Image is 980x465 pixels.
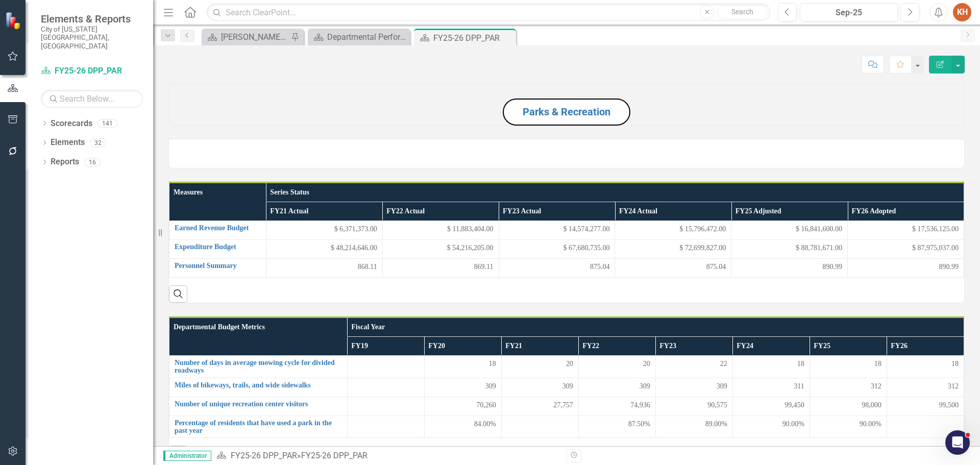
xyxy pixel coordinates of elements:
span: 20 [643,359,650,369]
span: 890.99 [939,262,959,272]
td: Double-Click to Edit [655,378,732,397]
td: Double-Click to Edit [382,239,499,258]
span: 99,450 [785,400,804,410]
span: 90.00% [782,419,804,429]
span: 84.00% [474,419,496,429]
td: Double-Click to Edit [424,355,501,378]
td: Double-Click to Edit [732,397,810,415]
td: Double-Click to Edit [810,397,887,415]
div: Departmental Performance Plans - 3 Columns [327,31,407,43]
a: Percentage of residents that have used a park in the past year [175,419,342,435]
div: » [216,450,559,462]
td: Double-Click to Edit [424,378,501,397]
td: Double-Click to Edit [731,258,848,277]
a: Departmental Performance Plans - 3 Columns [310,31,407,43]
td: Double-Click to Edit [810,378,887,397]
span: 87.50% [628,419,650,429]
a: Parks & Recreation [523,106,610,118]
span: $ 16,841,600.00 [796,224,842,234]
span: 18 [797,359,804,369]
span: $ 48,214,646.00 [331,243,377,253]
input: Search Below... [41,90,143,108]
td: Double-Click to Edit Right Click for Context Menu [169,378,348,397]
span: 312 [948,381,959,391]
td: Double-Click to Edit Right Click for Context Menu [169,415,348,438]
span: Search [731,8,753,16]
span: 312 [871,381,881,391]
span: 70,260 [476,400,496,410]
span: 98,000 [862,400,881,410]
span: 309 [562,381,573,391]
span: 868.11 [358,262,377,272]
td: Double-Click to Edit [655,415,732,438]
span: $ 88,781,671.00 [796,243,842,253]
td: Double-Click to Edit [266,258,382,277]
td: Double-Click to Edit [848,221,964,239]
a: Earned Revenue Budget [175,224,261,232]
span: 27,757 [553,400,573,410]
td: Double-Click to Edit Right Click for Context Menu [169,239,266,258]
td: Double-Click to Edit [810,355,887,378]
td: Double-Click to Edit Right Click for Context Menu [169,355,348,378]
td: Double-Click to Edit [347,397,424,415]
td: Double-Click to Edit [578,397,655,415]
span: $ 15,796,472.00 [679,224,726,234]
td: Double-Click to Edit [887,355,964,378]
td: Double-Click to Edit [501,415,578,438]
td: Double-Click to Edit [655,355,732,378]
td: Double-Click to Edit [424,415,501,438]
span: Elements & Reports [41,13,143,25]
span: 90,575 [707,400,727,410]
td: Double-Click to Edit [347,355,424,378]
td: Double-Click to Edit [887,397,964,415]
div: FY25-26 DPP_PAR [433,32,513,44]
iframe: Intercom live chat [945,430,970,455]
span: Administrator [163,451,211,461]
button: Parks & Recreation [503,99,630,126]
td: Double-Click to Edit [499,221,615,239]
a: [PERSON_NAME]'s Home [204,31,288,43]
div: 141 [97,119,117,128]
td: Double-Click to Edit [578,415,655,438]
td: Double-Click to Edit [887,415,964,438]
span: $ 72,699,827.00 [679,243,726,253]
span: $ 54,216,205.00 [447,243,494,253]
span: 875.04 [590,262,610,272]
span: $ 14,574,277.00 [563,224,609,234]
a: FY25-26 DPP_PAR [41,65,143,77]
td: Double-Click to Edit [655,397,732,415]
span: 20 [566,359,573,369]
span: 875.04 [706,262,726,272]
span: 311 [794,381,804,391]
div: 32 [90,138,106,147]
div: 16 [84,158,101,166]
td: Double-Click to Edit [501,397,578,415]
td: Double-Click to Edit [887,378,964,397]
a: FY25-26 DPP_PAR [231,451,297,460]
small: City of [US_STATE][GEOGRAPHIC_DATA], [GEOGRAPHIC_DATA] [41,25,143,50]
span: 22 [720,359,727,369]
span: $ 17,536,125.00 [912,224,959,234]
span: 89.00% [705,419,727,429]
span: 309 [717,381,727,391]
span: 309 [640,381,650,391]
td: Double-Click to Edit [810,415,887,438]
td: Double-Click to Edit [615,239,731,258]
a: Scorecards [51,118,92,130]
a: Personnel Summary [175,262,261,270]
span: 890.99 [823,262,843,272]
td: Double-Click to Edit [266,239,382,258]
td: Double-Click to Edit [615,258,731,277]
td: Double-Click to Edit [578,355,655,378]
td: Double-Click to Edit Right Click for Context Menu [169,221,266,239]
img: ClearPoint Strategy [5,12,23,30]
td: Double-Click to Edit [382,221,499,239]
td: Double-Click to Edit Right Click for Context Menu [169,397,348,415]
td: Double-Click to Edit [732,378,810,397]
span: 99,500 [939,400,959,410]
td: Double-Click to Edit [382,258,499,277]
span: 18 [951,359,959,369]
div: FY25-26 DPP_PAR [301,451,367,460]
td: Double-Click to Edit [347,378,424,397]
div: Sep-25 [803,7,894,19]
